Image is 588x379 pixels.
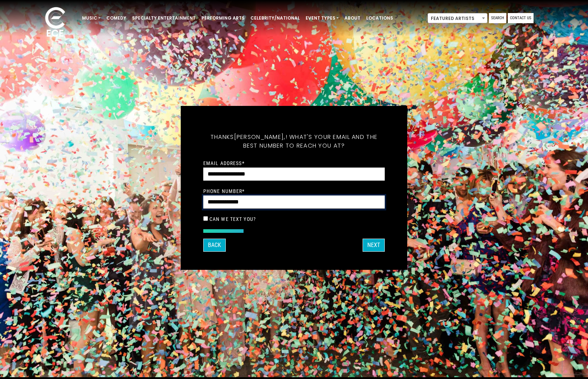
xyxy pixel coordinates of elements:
label: Can we text you? [209,216,256,222]
a: Search [489,13,506,23]
label: Email Address [203,160,245,166]
a: Locations [363,12,396,24]
a: Music [79,12,103,24]
span: Featured Artists [428,13,487,24]
a: Contact Us [508,13,534,23]
a: Performing Arts [199,12,248,24]
a: Specialty Entertainment [129,12,199,24]
a: About [342,12,363,24]
span: [PERSON_NAME], [234,133,286,141]
label: Phone Number [203,188,245,194]
img: ece_new_logo_whitev2-1.png [37,5,73,40]
button: Next [363,239,385,252]
button: Back [203,239,226,252]
a: Event Types [303,12,342,24]
a: Comedy [103,12,129,24]
a: Celebrity/National [248,12,303,24]
span: Featured Artists [428,13,487,23]
h5: Thanks ! What's your email and the best number to reach you at? [203,124,385,159]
